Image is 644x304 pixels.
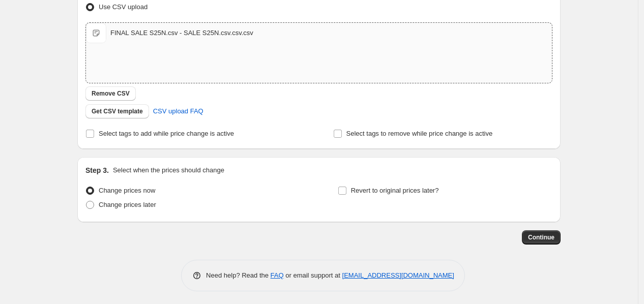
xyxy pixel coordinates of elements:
[271,271,284,279] a: FAQ
[85,86,136,101] button: Remove CSV
[110,28,253,38] div: FINAL SALE S25N.csv - SALE S25N.csv.csv.csv
[99,187,155,194] span: Change prices now
[284,271,342,279] span: or email support at
[351,187,439,194] span: Revert to original prices later?
[85,104,149,118] button: Get CSV template
[99,130,234,137] span: Select tags to add while price change is active
[346,130,493,137] span: Select tags to remove while price change is active
[99,201,156,208] span: Change prices later
[528,233,554,241] span: Continue
[85,165,109,175] h2: Step 3.
[92,107,143,115] span: Get CSV template
[153,106,203,116] span: CSV upload FAQ
[99,3,148,11] span: Use CSV upload
[92,89,130,98] span: Remove CSV
[206,271,271,279] span: Need help? Read the
[147,103,210,119] a: CSV upload FAQ
[522,230,561,245] button: Continue
[113,165,224,175] p: Select when the prices should change
[342,271,454,279] a: [EMAIL_ADDRESS][DOMAIN_NAME]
